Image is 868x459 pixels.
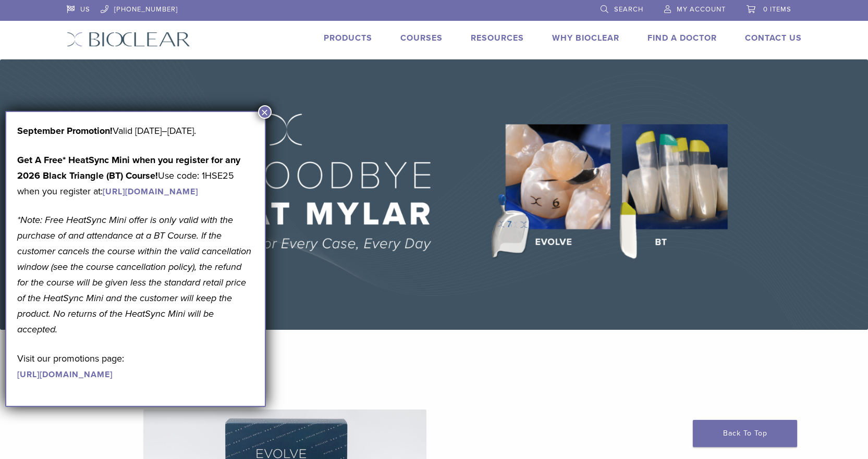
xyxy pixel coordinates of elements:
a: Find A Doctor [647,33,717,43]
button: Close [258,105,272,119]
a: Back To Top [693,420,797,447]
a: Why Bioclear [552,33,619,43]
a: Contact Us [745,33,802,43]
span: Search [614,5,643,14]
p: Use code: 1HSE25 when you register at: [17,152,254,199]
a: Courses [400,33,443,43]
b: September Promotion! [17,125,113,137]
em: *Note: Free HeatSync Mini offer is only valid with the purchase of and attendance at a BT Course.... [17,214,251,335]
a: Products [324,33,372,43]
a: [URL][DOMAIN_NAME] [17,369,113,380]
strong: Get A Free* HeatSync Mini when you register for any 2026 Black Triangle (BT) Course! [17,154,240,181]
a: Resources [471,33,524,43]
p: Visit our promotions page: [17,351,254,382]
a: [URL][DOMAIN_NAME] [103,187,198,197]
p: Valid [DATE]–[DATE]. [17,123,254,139]
img: Bioclear [67,32,190,47]
span: 0 items [763,5,791,14]
span: My Account [677,5,726,14]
